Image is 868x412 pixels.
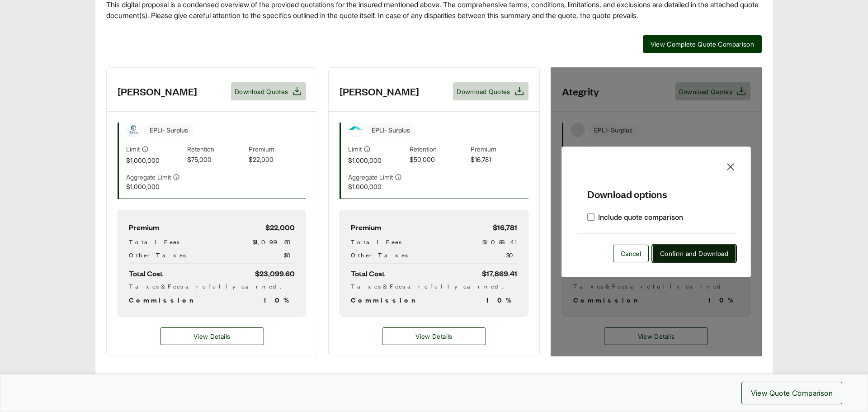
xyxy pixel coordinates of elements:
button: Confirm and Download [652,245,736,262]
span: 10 % [264,294,295,305]
span: View Quote Comparison [751,388,833,398]
span: Commission [351,294,420,305]
span: View Details [415,331,452,341]
a: Hudson details [160,327,264,345]
span: Download Quotes [457,87,510,96]
label: Include quote comparison [587,212,683,223]
span: $1,099.60 [253,237,295,246]
span: Premium [471,144,528,155]
span: $1,000,000 [126,156,184,165]
span: 10 % [486,294,517,305]
span: $0 [284,250,295,260]
span: $1,000,000 [348,182,406,191]
span: Other Taxes [129,250,186,260]
span: Retention [187,144,245,155]
span: $23,099.60 [255,267,295,279]
span: Total Fees [129,237,179,246]
span: $1,000,000 [126,182,184,191]
button: View Quote Comparison [741,382,842,404]
button: Download Quotes [231,82,306,100]
span: $50,000 [410,155,467,165]
span: $1,000,000 [348,156,406,165]
h3: [PERSON_NAME] [118,85,197,98]
span: Commission [129,294,198,305]
span: Confirm and Download [660,249,728,258]
button: View Complete Quote Comparison [643,35,762,53]
a: Hamilton details [382,327,486,345]
button: View Details [160,327,264,345]
span: $16,781 [493,221,517,233]
span: $75,000 [187,155,245,165]
span: EPLI - Surplus [144,123,193,137]
span: Retention [410,144,467,155]
span: $0 [506,250,517,260]
span: Total Cost [129,267,163,279]
span: Limit [126,144,140,154]
span: $1,088.41 [482,237,517,246]
span: Premium [351,221,381,233]
span: Aggregate Limit [348,172,393,182]
span: View Complete Quote Comparison [651,39,755,49]
img: Hamilton Select [349,123,362,137]
span: Download Quotes [235,87,288,96]
button: Cancel [613,245,649,262]
span: Limit [348,144,362,154]
span: $22,000 [249,155,306,165]
span: Premium [129,221,159,233]
span: Total Cost [351,267,385,279]
span: View Details [193,331,230,341]
span: Aggregate Limit [126,172,171,182]
span: Other Taxes [351,250,408,260]
button: Download Quotes [453,82,528,100]
span: $16,781 [471,155,528,165]
button: View Details [382,327,486,345]
span: Premium [249,144,306,155]
span: $22,000 [265,221,295,233]
h5: Download options [576,172,736,201]
span: Cancel [621,249,641,258]
span: $17,869.41 [482,267,517,279]
h3: [PERSON_NAME] [340,85,419,98]
img: Hudson [127,123,140,137]
span: EPLI - Surplus [366,123,415,137]
div: Taxes & Fees are fully earned. [351,281,517,291]
div: Taxes & Fees are fully earned. [129,281,295,291]
span: Total Fees [351,237,401,246]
